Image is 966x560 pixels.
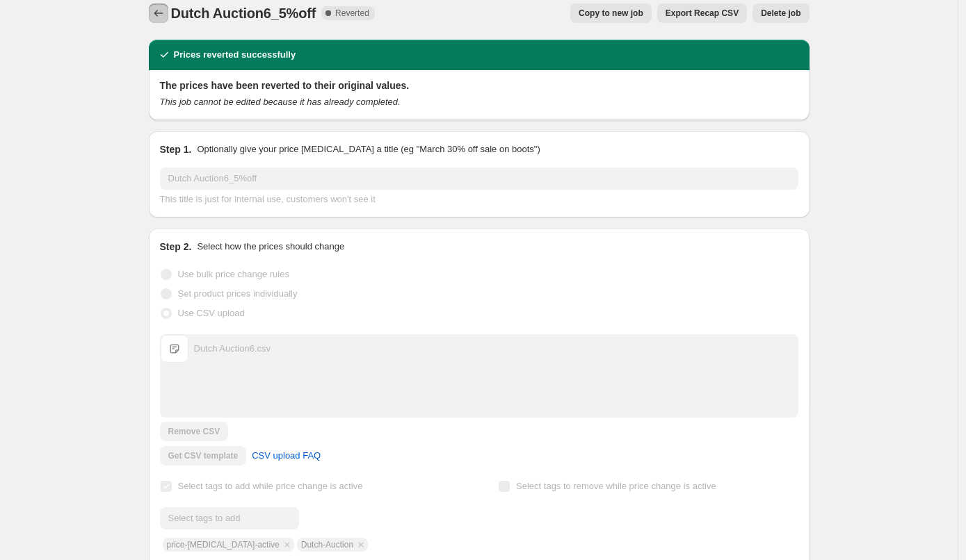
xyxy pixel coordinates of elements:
h2: The prices have been reverted to their original values. [160,79,798,92]
h2: Step 2. [160,240,192,254]
button: Price change jobs [149,3,168,23]
span: Use bulk price change rules [178,269,289,279]
span: Export Recap CSV [666,8,739,19]
input: Select tags to add [160,507,299,529]
i: This job cannot be edited because it has already completed. [160,97,401,107]
span: Dutch Auction6_5%off [171,6,316,21]
button: Export Recap CSV [657,3,747,23]
span: Copy to new job [579,8,643,19]
div: Dutch Auction6.csv [194,342,271,356]
input: 30% off holiday sale [160,167,798,190]
span: Select tags to add while price change is active [178,481,363,491]
p: Select how the prices should change [197,240,344,254]
p: Optionally give your price [MEDICAL_DATA] a title (eg "March 30% off sale on boots") [197,142,540,156]
span: This title is just for internal use, customers won't see it [160,194,376,204]
a: CSV upload FAQ [243,445,329,467]
span: Set product prices individually [178,288,298,299]
span: CSV upload FAQ [252,449,321,463]
span: Use CSV upload [178,308,245,318]
button: Copy to new job [570,3,652,23]
span: Reverted [335,8,369,19]
h2: Step 1. [160,142,192,156]
h2: Prices reverted successfully [174,48,296,62]
button: Delete job [752,3,809,23]
span: Select tags to remove while price change is active [516,481,716,491]
span: Delete job [761,8,800,19]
